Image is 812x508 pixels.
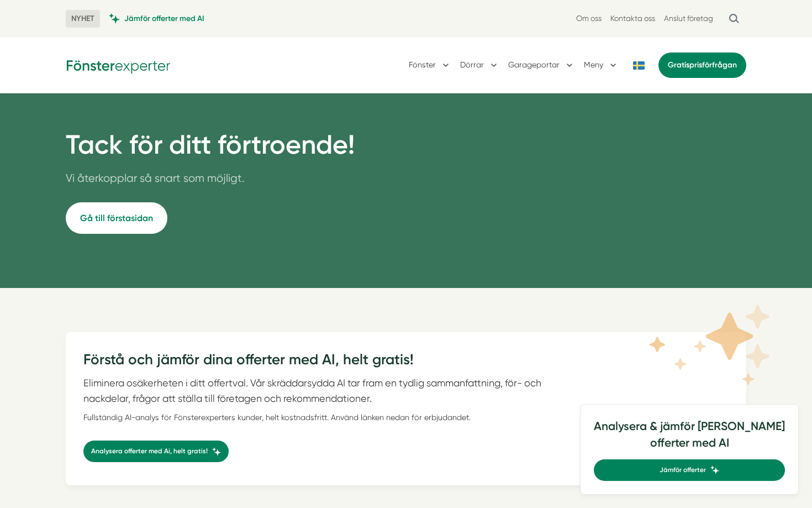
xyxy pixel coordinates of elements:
span: Gratis [668,60,689,70]
a: Om oss [576,13,602,24]
button: Fönster [409,51,451,80]
a: Jämför offerter [594,459,785,481]
span: Analysera offerter med Ai, helt gratis! [91,446,208,457]
button: Öppna sök [722,9,746,29]
p: Vi återkopplar så snart som möjligt. [66,170,355,192]
button: Dörrar [460,51,499,80]
a: Analysera offerter med Ai, helt gratis! [83,441,229,462]
p: Eliminera osäkerheten i ditt offertval. Vår skräddarsydda AI tar fram en tydlig sammanfattning, f... [83,375,564,406]
a: Jämför offerter med AI [109,13,204,24]
a: Anslut företag [664,13,713,24]
span: Jämför offerter [660,465,706,475]
div: Fullständig AI-analys för Fönsterexperters kunder, helt kostnadsfritt. Använd länken nedan för er... [83,412,564,423]
a: Gratisprisförfrågan [658,53,746,78]
span: NYHET [66,10,100,28]
h3: Förstå och jämför dina offerter med AI, helt gratis! [83,350,564,375]
h1: Tack för ditt förtroende! [66,129,355,170]
img: Fönsterexperter Logotyp [66,56,171,74]
button: Meny [584,51,619,80]
button: Garageportar [508,51,575,80]
a: Kontakta oss [610,13,655,24]
span: Jämför offerter med AI [124,13,204,24]
h4: Analysera & jämför [PERSON_NAME] offerter med AI [594,418,785,459]
a: Gå till förstasidan [66,202,167,234]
